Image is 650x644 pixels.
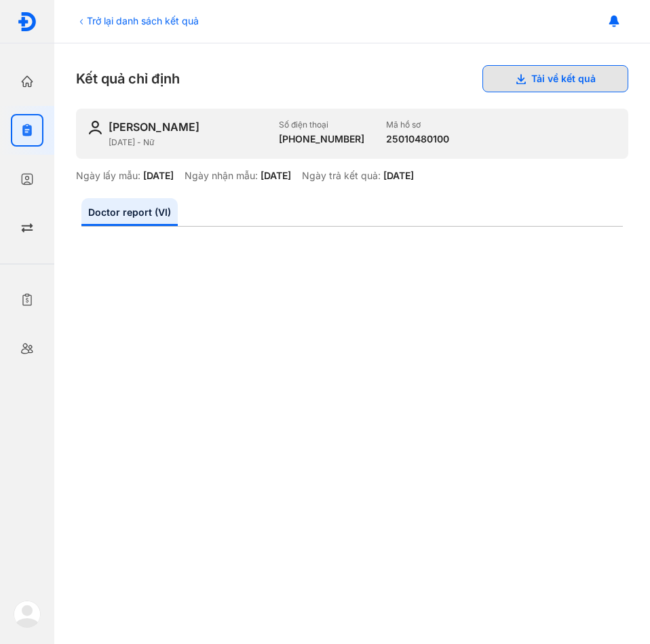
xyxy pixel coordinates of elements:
[109,119,199,134] div: [PERSON_NAME]
[185,170,258,182] div: Ngày nhận mẫu:
[14,601,41,628] img: logo
[76,14,199,28] div: Trở lại danh sách kết quả
[76,65,628,92] div: Kết quả chỉ định
[17,12,37,32] img: logo
[109,137,268,148] div: [DATE] - Nữ
[143,170,174,182] div: [DATE]
[482,65,628,92] button: Tải về kết quả
[386,119,449,130] div: Mã hồ sơ
[386,133,449,145] div: 25010480100
[261,170,291,182] div: [DATE]
[383,170,414,182] div: [DATE]
[279,133,364,145] div: [PHONE_NUMBER]
[87,119,103,136] img: user-icon
[76,170,140,182] div: Ngày lấy mẫu:
[279,119,364,130] div: Số điện thoại
[302,170,381,182] div: Ngày trả kết quả:
[81,198,178,226] a: Doctor report (VI)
